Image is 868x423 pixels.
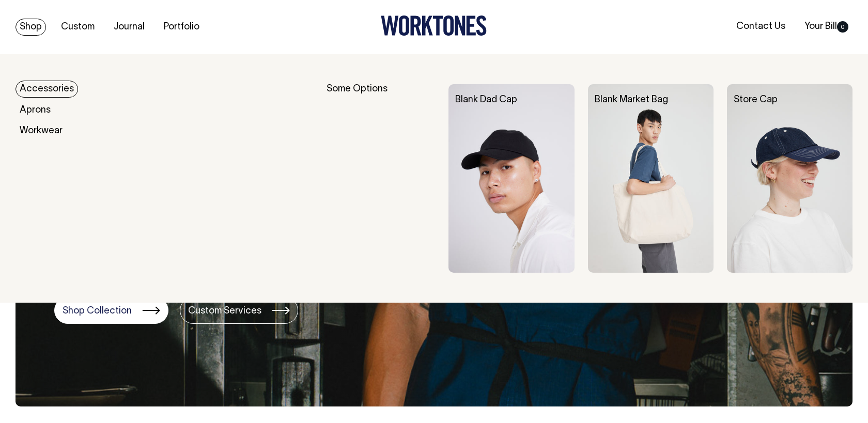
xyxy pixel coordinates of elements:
a: Journal [110,19,149,36]
span: 0 [837,21,848,33]
a: Accessories [16,81,78,98]
img: Blank Dad Cap [448,84,574,273]
a: Custom Services [180,297,298,324]
a: Contact Us [732,18,789,35]
div: Some Options [327,84,436,273]
img: Store Cap [727,84,853,273]
a: Blank Market Bag [595,96,668,104]
a: Portfolio [160,19,204,36]
a: Shop Collection [54,297,168,324]
a: Workwear [16,122,67,139]
a: Shop [16,19,46,36]
a: Store Cap [734,96,778,104]
a: Blank Dad Cap [455,96,517,104]
a: Your Bill0 [800,18,853,35]
a: Aprons [16,102,55,119]
img: Blank Market Bag [588,84,714,273]
a: Custom [57,19,99,36]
